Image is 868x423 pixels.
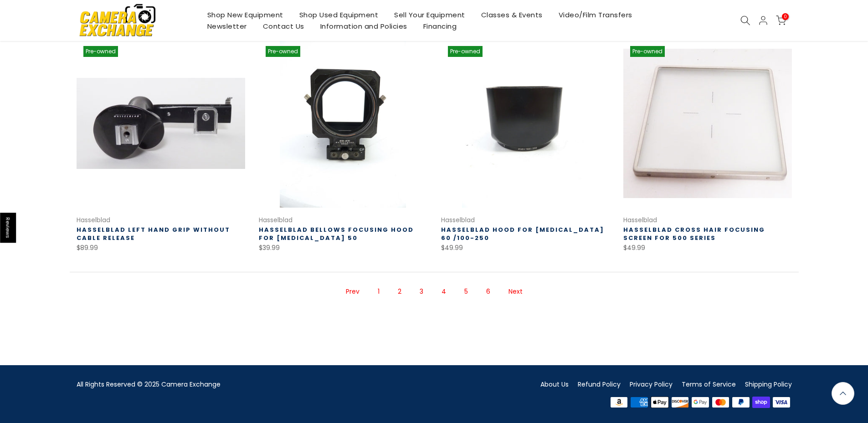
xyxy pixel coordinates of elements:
[415,20,465,32] a: Financing
[832,382,854,405] a: Back to the top
[441,225,604,242] a: Hasselblad Hood for [MEDICAL_DATA] 60 /100-250
[386,9,473,20] a: Sell Your Equipment
[630,380,673,389] a: Privacy Policy
[415,284,428,300] span: Page 3
[504,284,527,300] a: Next
[540,380,569,389] a: About Us
[731,396,751,409] img: paypal
[745,380,792,389] a: Shipping Policy
[77,379,427,390] div: All Rights Reserved © 2025 Camera Exchange
[259,242,427,254] div: $39.99
[682,380,736,389] a: Terms of Service
[578,380,621,389] a: Refund Policy
[782,13,789,20] span: 0
[312,20,415,32] a: Information and Policies
[623,215,657,224] a: Hasselblad
[259,215,293,224] a: Hasselblad
[259,225,414,242] a: Hasselblad Bellows Focusing Hood for [MEDICAL_DATA] 50
[441,242,610,254] div: $49.99
[77,225,230,242] a: Hasselblad Left Hand Grip without Cable Release
[473,9,550,20] a: Classes & Events
[341,284,364,300] a: Prev
[441,215,475,224] a: Hasselblad
[550,9,640,20] a: Video/Film Transfers
[77,215,110,224] a: Hasselblad
[393,284,406,300] a: Page 2
[460,284,473,300] a: Page 5
[437,284,451,300] a: Page 4
[291,9,386,20] a: Shop Used Equipment
[77,242,245,254] div: $89.99
[623,225,765,242] a: Hasselblad Cross Hair Focusing Screen for 500 Series
[690,396,711,409] img: google pay
[710,396,731,409] img: master
[670,396,690,409] img: discover
[255,20,312,32] a: Contact Us
[199,20,255,32] a: Newsletter
[482,284,495,300] a: Page 6
[629,396,650,409] img: american express
[751,396,771,409] img: shopify pay
[776,15,786,25] a: 0
[623,242,792,254] div: $49.99
[609,396,629,409] img: amazon payments
[771,396,792,409] img: visa
[649,396,670,409] img: apple pay
[199,9,291,20] a: Shop New Equipment
[70,272,799,315] nav: Pagination
[373,284,384,300] a: Page 1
